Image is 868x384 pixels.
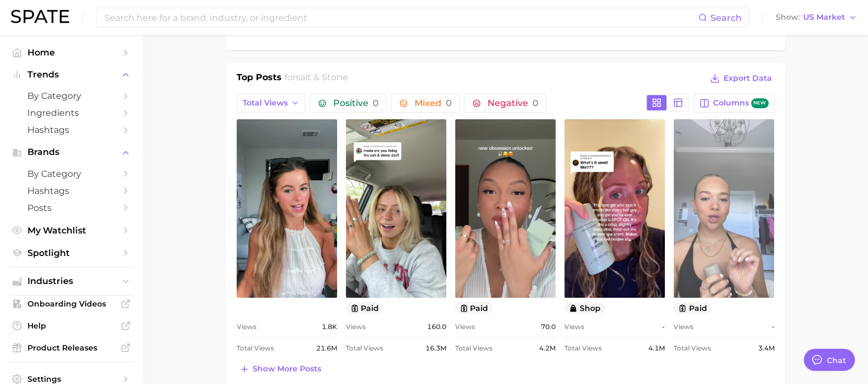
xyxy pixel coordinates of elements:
span: Search [710,13,742,23]
a: Spotlight [9,244,134,261]
span: Help [27,321,115,331]
img: SPATE [11,10,69,23]
span: 0 [372,98,378,108]
button: Trends [9,66,134,83]
span: Ingredients [27,108,115,118]
button: Brands [9,144,134,160]
button: paid [346,302,384,314]
a: by Category [9,165,134,182]
a: Ingredients [9,104,134,121]
span: Hashtags [27,125,115,135]
span: by Category [27,169,115,179]
span: Views [455,320,475,333]
a: Onboarding Videos [9,296,134,312]
button: paid [455,302,493,314]
span: Hashtags [27,186,115,196]
span: Home [27,47,115,58]
span: Show [776,14,800,20]
span: Spotlight [27,248,115,258]
span: 160.0 [427,320,446,333]
button: Export Data [707,71,774,86]
span: Total Views [237,342,274,355]
span: Total Views [243,98,288,108]
button: Columnsnew [693,94,774,113]
button: Show more posts [237,361,324,377]
span: Posts [27,203,115,213]
span: Total Views [674,342,711,355]
span: 3.4m [758,342,774,355]
span: 16.3m [425,342,446,355]
span: 0 [445,98,451,108]
a: Product Releases [9,340,134,356]
span: Show more posts [253,364,321,374]
span: 1.8k [322,320,337,333]
span: Views [674,320,693,333]
button: Total Views [237,94,306,113]
span: 70.0 [541,320,556,333]
span: Total Views [455,342,492,355]
a: Posts [9,199,134,216]
span: Product Releases [27,343,115,353]
span: Trends [27,70,115,80]
span: Views [346,320,366,333]
span: 21.6m [316,342,337,355]
span: Settings [27,374,115,384]
h2: for [284,71,348,87]
span: Positive [333,99,378,108]
button: shop [564,302,605,314]
span: Columns [713,98,768,109]
span: Mixed [414,99,451,108]
span: - [771,320,774,333]
span: Onboarding Videos [27,299,115,309]
a: My Watchlist [9,222,134,239]
span: 4.1m [648,342,665,355]
a: Hashtags [9,182,134,199]
button: Industries [9,273,134,290]
span: 0 [532,98,538,108]
a: Home [9,44,134,61]
span: 4.2m [539,342,556,355]
h1: Top Posts [237,71,282,87]
span: US Market [803,14,845,20]
span: Industries [27,276,115,286]
span: by Category [27,91,115,101]
input: Search here for a brand, industry, or ingredient [103,8,698,27]
button: paid [674,302,712,314]
span: Views [564,320,584,333]
span: - [662,320,665,333]
a: Help [9,318,134,334]
span: Total Views [564,342,602,355]
span: salt & stone [296,72,348,82]
span: Brands [27,147,115,157]
span: Views [237,320,256,333]
span: Export Data [724,74,772,83]
a: Hashtags [9,121,134,138]
button: ShowUS Market [773,10,860,25]
span: Total Views [346,342,383,355]
span: My Watchlist [27,225,115,236]
span: Negative [487,99,538,108]
a: by Category [9,87,134,104]
span: new [751,98,769,109]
